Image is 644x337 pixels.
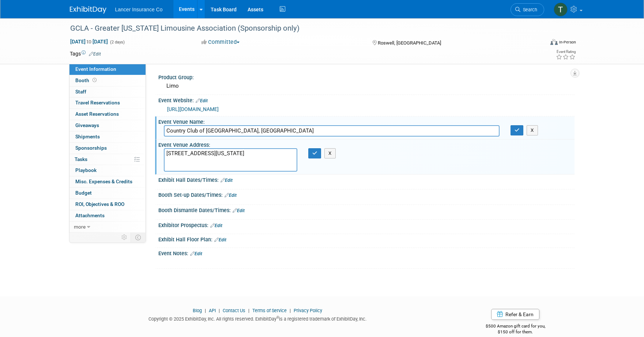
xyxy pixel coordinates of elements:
[217,308,222,313] span: |
[527,125,538,135] button: X
[75,100,120,106] span: Travel Reservations
[210,223,222,228] a: Edit
[246,308,251,313] span: |
[501,38,576,49] div: Event Format
[69,199,146,210] a: ROI, Objectives & ROO
[75,89,86,95] span: Staff
[68,22,533,35] div: GCLA - Greater [US_STATE] Limousine Association (Sponsorship only)
[233,208,245,213] a: Edit
[511,3,544,16] a: Search
[69,64,146,75] a: Event Information
[158,220,575,229] div: Exhibitor Prospectus:
[69,210,146,221] a: Attachments
[190,251,202,256] a: Edit
[115,7,163,12] span: Lancer Insurance Co
[75,145,107,151] span: Sponsorships
[252,308,287,313] a: Terms of Service
[214,237,226,242] a: Edit
[75,212,105,218] span: Attachments
[199,38,242,46] button: Committed
[559,39,576,45] div: In-Person
[294,308,322,313] a: Privacy Policy
[86,39,93,45] span: to
[158,116,575,126] div: Event Venue Name:
[69,87,146,97] a: Staff
[456,318,575,335] div: $500 Amazon gift card for you,
[91,77,98,83] span: Booth not reserved yet
[69,97,146,108] a: Travel Reservations
[223,308,245,313] a: Contact Us
[69,120,146,131] a: Giveaways
[75,190,92,196] span: Budget
[69,176,146,187] a: Misc. Expenses & Credits
[70,50,101,57] td: Tags
[164,80,569,92] div: Limo
[456,329,575,335] div: $150 off for them.
[378,40,441,46] span: Roswell, [GEOGRAPHIC_DATA]
[158,248,575,257] div: Event Notes:
[70,6,106,14] img: ExhibitDay
[554,3,568,16] img: Terrence Forrest
[74,224,86,230] span: more
[158,189,575,199] div: Booth Set-up Dates/Times:
[69,109,146,120] a: Asset Reservations
[75,111,119,117] span: Asset Reservations
[556,50,576,54] div: Event Rating
[221,178,233,183] a: Edit
[131,233,146,242] td: Toggle Event Tabs
[69,143,146,154] a: Sponsorships
[109,40,125,45] span: (2 days)
[158,234,575,244] div: Exhibit Hall Floor Plan:
[288,308,293,313] span: |
[203,308,208,313] span: |
[158,95,575,104] div: Event Website:
[158,139,575,149] div: Event Venue Address:
[158,72,575,81] div: Product Group:
[70,38,108,45] span: [DATE] [DATE]
[69,154,146,165] a: Tasks
[75,201,124,207] span: ROI, Objectives & ROO
[69,188,146,199] a: Budget
[69,165,146,176] a: Playbook
[69,131,146,142] a: Shipments
[75,167,97,173] span: Playbook
[276,315,279,319] sup: ®
[209,308,216,313] a: API
[69,222,146,233] a: more
[118,233,131,242] td: Personalize Event Tab Strip
[225,193,237,198] a: Edit
[70,314,446,322] div: Copyright © 2025 ExhibitDay, Inc. All rights reserved. ExhibitDay is a registered trademark of Ex...
[193,308,202,313] a: Blog
[196,98,208,103] a: Edit
[75,134,100,139] span: Shipments
[75,66,116,72] span: Event Information
[520,7,537,12] span: Search
[491,309,539,320] a: Refer & Earn
[89,51,101,57] a: Edit
[158,205,575,214] div: Booth Dismantle Dates/Times:
[550,39,558,45] img: Format-Inperson.png
[75,179,132,184] span: Misc. Expenses & Credits
[158,175,575,184] div: Exhibit Hall Dates/Times:
[75,156,87,162] span: Tasks
[75,77,98,83] span: Booth
[69,75,146,86] a: Booth
[324,148,336,158] button: X
[75,122,99,128] span: Giveaways
[167,106,219,112] a: [URL][DOMAIN_NAME]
